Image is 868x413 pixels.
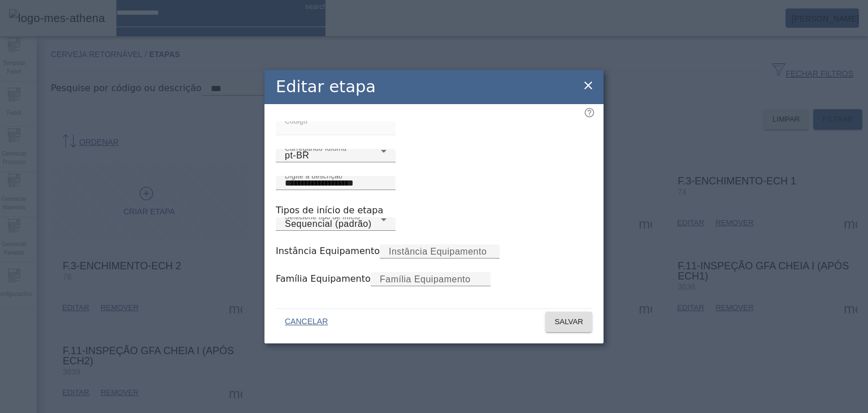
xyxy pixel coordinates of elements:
[285,172,342,179] mat-label: Digite a descrição
[554,316,583,328] span: SALVAR
[276,75,376,99] h2: Editar etapa
[285,316,328,328] span: CANCELAR
[276,312,337,332] button: CANCELAR
[380,274,471,283] mat-label: Família Equipamento
[276,273,371,284] label: Família Equipamento
[276,205,383,216] label: Tipos de início de etapa
[285,117,307,124] mat-label: Código
[389,246,487,256] mat-label: Instância Equipamento
[285,219,372,229] span: Sequencial (padrão)
[545,312,592,332] button: SALVAR
[285,150,309,160] span: pt-BR
[276,246,380,256] label: Instância Equipamento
